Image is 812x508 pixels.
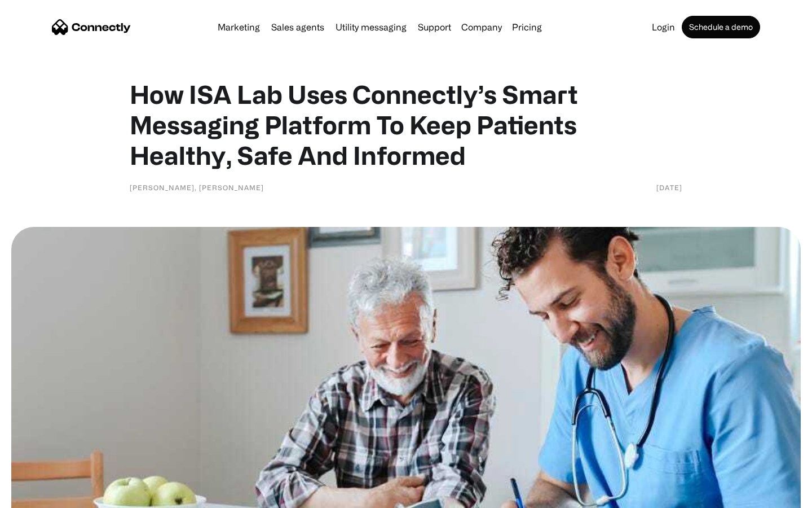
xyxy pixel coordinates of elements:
[23,488,68,504] ul: Language list
[461,19,502,35] div: Company
[507,23,546,32] a: Pricing
[52,19,131,36] a: home
[213,23,264,32] a: Marketing
[130,79,682,170] h1: How ISA Lab Uses Connectly’s Smart Messaging Platform To Keep Patients Healthy, Safe And Informed
[647,23,679,32] a: Login
[130,182,264,193] div: [PERSON_NAME], [PERSON_NAME]
[682,16,760,38] a: Schedule a demo
[267,23,329,32] a: Sales agents
[11,488,68,504] aside: Language selected: English
[656,182,682,193] div: [DATE]
[331,23,411,32] a: Utility messaging
[458,19,505,35] div: Company
[413,23,456,32] a: Support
